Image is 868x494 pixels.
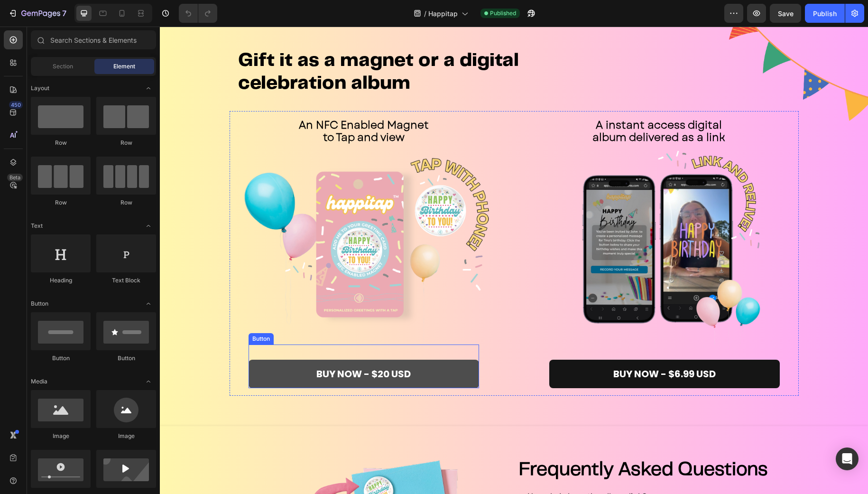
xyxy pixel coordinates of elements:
[53,62,73,71] span: Section
[4,4,71,23] button: 7
[96,198,156,207] div: Row
[31,299,48,308] span: Button
[141,218,156,233] span: Toggle open
[770,4,801,23] button: Save
[179,4,217,23] div: Undo/Redo
[96,139,156,147] div: Row
[141,296,156,311] span: Toggle open
[453,341,556,354] span: Buy now - $6.99 USD
[31,84,49,93] span: Layout
[113,62,135,71] span: Element
[490,9,516,18] span: Published
[96,276,156,285] div: Text Block
[7,174,23,181] div: Beta
[813,9,837,19] div: Publish
[359,434,608,452] span: Frequently Asked Questions
[96,432,156,440] div: Image
[433,91,565,118] span: A instant access digital album delivered as a link
[389,333,620,362] button: <p><span style="color:rgba(255,255,255,var(--O42jJQ,1));">Buy now - $6.99 USD</span></p>
[836,447,859,470] div: Open Intercom Messenger
[805,4,845,23] button: Publish
[141,374,156,389] span: Toggle open
[378,124,631,318] img: gempages_575595159526310851-f290c8af-68f3-4461-b471-a6344463d73d.png
[31,276,91,285] div: Heading
[778,9,794,18] span: Save
[160,27,868,494] iframe: Design area
[31,377,47,386] span: Media
[428,9,458,19] span: Happitap
[62,8,66,19] p: 7
[31,139,91,147] div: Row
[368,466,487,475] p: How do I share the album link?
[9,101,23,109] div: 450
[141,81,156,96] span: Toggle open
[31,354,91,363] div: Button
[31,432,91,440] div: Image
[424,9,426,19] span: /
[31,30,156,49] input: Search Sections & Elements
[31,222,43,230] span: Text
[96,354,156,363] div: Button
[31,198,91,207] div: Row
